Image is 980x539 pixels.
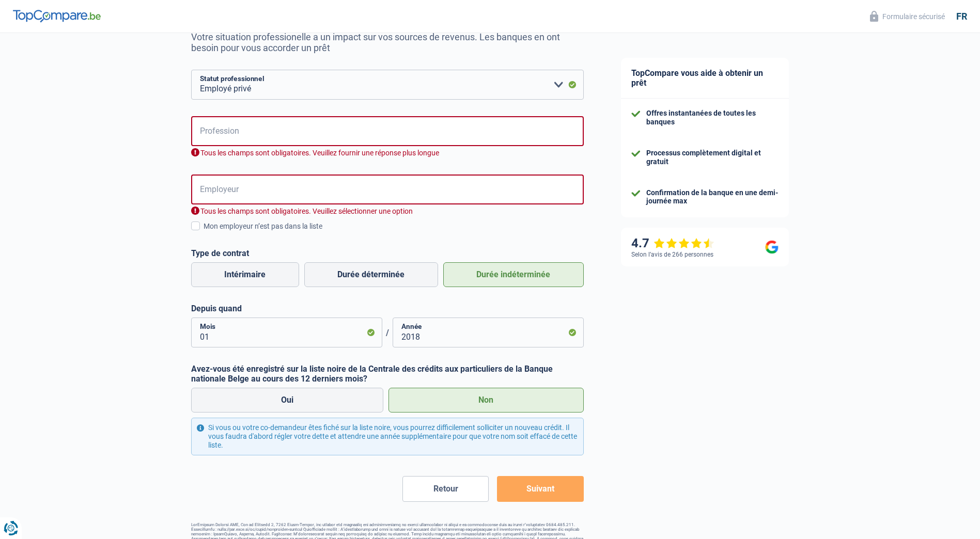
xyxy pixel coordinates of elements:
[382,328,393,338] span: /
[204,221,584,232] div: Mon employeur n’est pas dans la liste
[646,188,779,206] div: Confirmation de la banque en une demi-journée max
[304,262,438,287] label: Durée déterminée
[388,388,584,413] label: Non
[956,11,967,22] div: fr
[191,207,584,216] div: Tous les champs sont obligatoires. Veuillez sélectionner une option
[191,304,584,313] label: Depuis quand
[191,318,382,347] input: MM
[497,476,583,502] button: Suivant
[646,149,779,166] div: Processus complètement digital et gratuit
[631,236,714,251] div: 4.7
[191,148,584,158] div: Tous les champs sont obligatoires. Veuillez fournir une réponse plus longue
[443,262,584,287] label: Durée indéterminée
[191,262,299,287] label: Intérimaire
[191,248,584,258] label: Type de contrat
[191,175,584,204] input: Cherchez votre employeur
[621,58,789,99] div: TopCompare vous aide à obtenir un prêt
[631,251,713,258] div: Selon l’avis de 266 personnes
[191,364,584,384] label: Avez-vous été enregistré sur la liste noire de la Centrale des crédits aux particuliers de la Ban...
[191,388,384,413] label: Oui
[402,476,489,502] button: Retour
[393,318,584,347] input: AAAA
[646,109,779,126] div: Offres instantanées de toutes les banques
[191,418,584,455] div: Si vous ou votre co-demandeur êtes fiché sur la liste noire, vous pourrez difficilement sollicite...
[864,8,951,25] button: Formulaire sécurisé
[191,31,584,53] p: Votre situation professionelle a un impact sur vos sources de revenus. Les banques en ont besoin ...
[13,10,101,22] img: TopCompare Logo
